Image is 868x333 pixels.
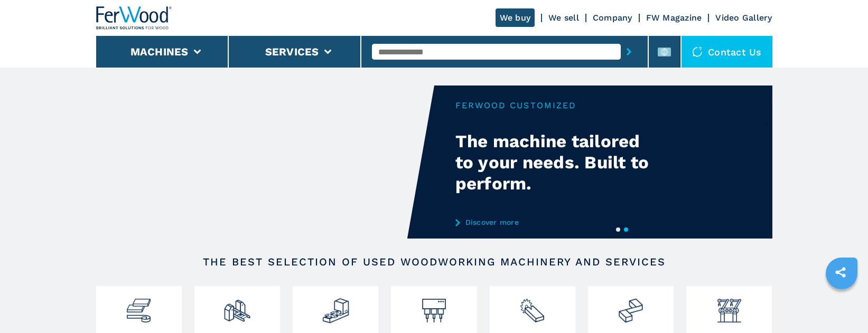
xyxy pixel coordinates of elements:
[96,6,172,30] img: Ferwood
[455,218,662,226] a: Discover more
[130,255,739,268] h2: The best selection of used woodworking machinery and services
[616,227,620,232] button: 1
[692,46,703,57] img: Contact us
[223,289,251,325] img: squadratrici_2.png
[420,289,448,325] img: foratrici_inseritrici_2.png
[682,36,772,68] div: Contact us
[593,13,632,23] a: Company
[621,40,637,64] button: submit-button
[617,289,645,325] img: linee_di_produzione_2.png
[715,289,743,325] img: automazione.png
[624,227,628,232] button: 2
[125,289,153,325] img: bordatrici_1.png
[322,289,350,325] img: centro_di_lavoro_cnc_2.png
[823,286,860,325] iframe: Chat
[518,289,546,325] img: sezionatrici_2.png
[827,259,854,286] a: sharethis
[265,45,319,58] button: Services
[646,13,702,23] a: FW Magazine
[496,8,535,27] a: We buy
[548,13,579,23] a: We sell
[130,45,189,58] button: Machines
[715,13,772,23] a: Video Gallery
[96,85,434,239] video: Your browser does not support the video tag.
